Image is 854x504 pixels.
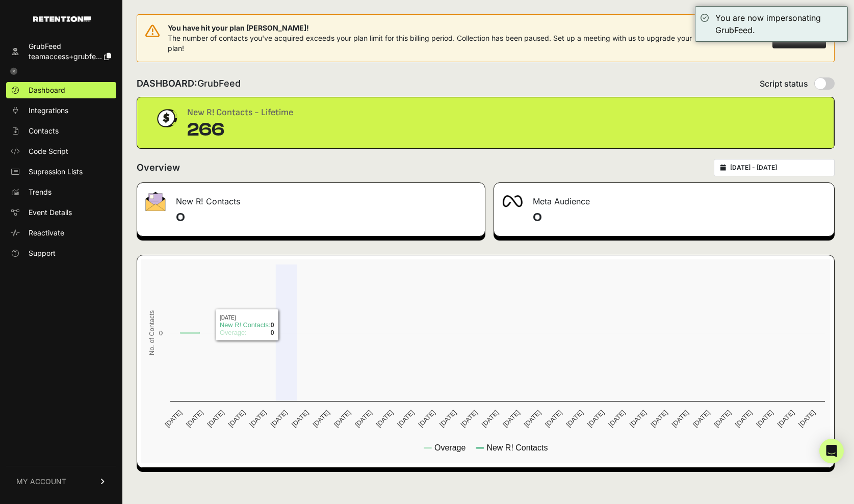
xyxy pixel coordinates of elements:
[6,38,116,65] a: GrubFeed teamaccess+grubfe...
[29,228,64,238] span: Reactivate
[438,409,458,429] text: [DATE]
[6,102,116,119] a: Integrations
[670,409,690,429] text: [DATE]
[734,409,754,429] text: [DATE]
[693,29,766,47] button: Remind me later
[185,409,204,429] text: [DATE]
[168,23,693,33] span: You have hit your plan [PERSON_NAME]!
[502,195,523,207] img: fa-meta-2f981b61bb99beabf952f7030308934f19ce035c18b003e963880cc3fabeebb7.png
[691,409,711,429] text: [DATE]
[480,409,500,429] text: [DATE]
[29,248,56,258] span: Support
[153,105,179,131] img: dollar-coin-05c43ed7efb7bc0c12610022525b4bbbb207c7efeef5aecc26f025e68dcafac9.png
[755,409,774,429] text: [DATE]
[6,245,116,261] a: Support
[6,466,116,497] a: MY ACCOUNT
[396,409,416,429] text: [DATE]
[187,105,293,120] div: New R! Contacts - Lifetime
[6,204,116,221] a: Event Details
[565,409,585,429] text: [DATE]
[6,143,116,160] a: Code Script
[332,409,352,429] text: [DATE]
[494,183,835,214] div: Meta Audience
[29,126,59,136] span: Contacts
[533,209,826,226] h4: 0
[628,409,648,429] text: [DATE]
[29,52,102,61] span: teamaccess+grubfe...
[29,41,111,51] div: GrubFeed
[16,476,66,487] span: MY ACCOUNT
[715,12,842,36] div: You are now impersonating GrubFeed.
[29,187,51,197] span: Trends
[712,409,732,429] text: [DATE]
[168,34,692,52] span: The number of contacts you've acquired exceeds your plan limit for this billing period. Collectio...
[164,409,184,429] text: [DATE]
[197,78,241,89] span: GrubFeed
[290,409,310,429] text: [DATE]
[148,310,156,355] text: No. of Contacts
[544,409,563,429] text: [DATE]
[187,120,293,140] div: 266
[375,409,395,429] text: [DATE]
[760,77,808,90] span: Script status
[649,409,669,429] text: [DATE]
[6,123,116,139] a: Contacts
[776,409,796,429] text: [DATE]
[29,146,68,156] span: Code Script
[6,82,116,98] a: Dashboard
[137,76,241,91] h2: DASHBOARD:
[176,209,477,226] h4: 0
[137,183,485,214] div: New R! Contacts
[607,409,627,429] text: [DATE]
[434,443,465,452] text: Overage
[459,409,479,429] text: [DATE]
[523,409,542,429] text: [DATE]
[797,409,817,429] text: [DATE]
[417,409,437,429] text: [DATE]
[6,164,116,180] a: Supression Lists
[353,409,373,429] text: [DATE]
[486,443,548,452] text: New R! Contacts
[501,409,521,429] text: [DATE]
[29,85,65,95] span: Dashboard
[29,207,72,218] span: Event Details
[137,161,180,175] h2: Overview
[227,409,247,429] text: [DATE]
[33,16,91,22] img: Retention.com
[159,329,163,337] text: 0
[29,105,68,116] span: Integrations
[6,184,116,200] a: Trends
[586,409,606,429] text: [DATE]
[311,409,331,429] text: [DATE]
[29,167,83,177] span: Supression Lists
[205,409,225,429] text: [DATE]
[269,409,289,429] text: [DATE]
[145,192,166,211] img: fa-envelope-19ae18322b30453b285274b1b8af3d052b27d846a4fbe8435d1a52b978f639a2.png
[248,409,268,429] text: [DATE]
[819,439,844,463] div: Open Intercom Messenger
[6,225,116,241] a: Reactivate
